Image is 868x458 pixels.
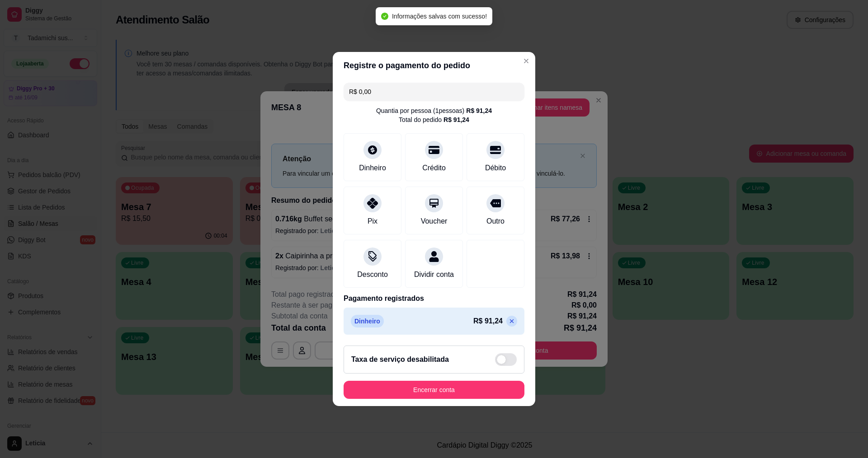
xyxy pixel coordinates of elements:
span: Informações salvas com sucesso! [392,13,487,20]
div: R$ 91,24 [466,106,492,115]
h2: Taxa de serviço desabilitada [351,354,449,365]
div: Outro [486,216,505,227]
header: Registre o pagamento do pedido [333,52,535,79]
div: Total do pedido [399,115,469,124]
span: check-circle [381,13,388,20]
div: Quantia por pessoa ( 1 pessoas) [376,106,492,115]
button: Close [519,54,533,68]
div: Desconto [357,269,388,280]
div: R$ 91,24 [443,115,469,124]
div: Pix [368,216,377,227]
div: Dinheiro [359,163,386,173]
p: Pagamento registrados [344,293,524,304]
input: Ex.: hambúrguer de cordeiro [349,83,519,101]
p: R$ 91,24 [473,316,503,327]
p: Dinheiro [351,315,384,327]
div: Crédito [422,163,446,173]
button: Encerrar conta [344,381,524,399]
div: Débito [485,163,506,173]
div: Voucher [421,216,448,227]
div: Dividir conta [414,269,454,280]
